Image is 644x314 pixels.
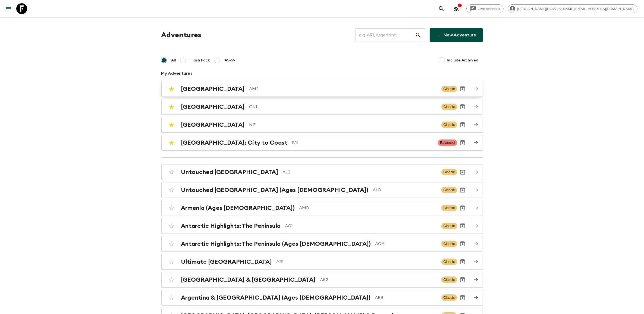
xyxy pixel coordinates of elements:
[181,121,245,128] h2: [GEOGRAPHIC_DATA]
[181,258,272,265] h2: Ultimate [GEOGRAPHIC_DATA]
[181,103,245,110] h2: [GEOGRAPHIC_DATA]
[441,122,457,128] span: Classic
[292,139,434,146] p: PA1
[457,167,468,178] button: Archive
[457,83,468,94] button: Archive
[375,241,437,247] p: AQA
[457,203,468,213] button: Archive
[181,222,281,229] h2: Antarctic Highlights: The Peninsula
[161,70,483,77] p: My Adventures
[181,139,288,146] h2: [GEOGRAPHIC_DATA]: City to Coast
[161,200,483,216] a: Armenia (Ages [DEMOGRAPHIC_DATA])AMBClassicArchive
[181,186,369,194] h2: Untouched [GEOGRAPHIC_DATA] (Ages [DEMOGRAPHIC_DATA])
[430,28,483,42] a: New Adventure
[438,139,457,146] span: Balanced
[181,85,245,92] h2: [GEOGRAPHIC_DATA]
[171,58,176,63] span: All
[191,58,210,63] span: Flash Pack
[283,169,437,175] p: AL2
[161,236,483,252] a: Antarctic Highlights: The Peninsula (Ages [DEMOGRAPHIC_DATA])AQAClassicArchive
[285,223,437,229] p: AQ1
[441,86,457,92] span: Classic
[161,81,483,97] a: [GEOGRAPHIC_DATA]AM2ClassicArchive
[457,256,468,267] button: Archive
[225,58,236,63] span: 45-59
[475,7,503,11] span: Give feedback
[441,294,457,301] span: Classic
[466,4,504,13] a: Give feedback
[457,137,468,148] button: Archive
[161,254,483,270] a: Ultimate [GEOGRAPHIC_DATA]AR1ClassicArchive
[161,218,483,234] a: Antarctic Highlights: The PeninsulaAQ1ClassicArchive
[457,119,468,130] button: Archive
[441,223,457,229] span: Classic
[249,122,437,128] p: NP1
[441,169,457,175] span: Classic
[356,27,415,43] input: e.g. AR1, Argentina
[375,294,437,301] p: ABB
[436,3,447,14] button: search adventures
[249,86,437,92] p: AM2
[457,101,468,112] button: Archive
[277,259,437,265] p: AR1
[3,3,14,14] button: menu
[441,205,457,211] span: Classic
[299,205,437,211] p: AMB
[441,259,457,265] span: Classic
[320,276,437,283] p: AB2
[181,169,278,176] h2: Untouched [GEOGRAPHIC_DATA]
[161,30,202,41] h1: Adventures
[161,164,483,180] a: Untouched [GEOGRAPHIC_DATA]AL2ClassicArchive
[447,58,479,63] span: Include Archived
[161,135,483,151] a: [GEOGRAPHIC_DATA]: City to CoastPA1BalancedArchive
[457,274,468,285] button: Archive
[508,4,637,13] div: [PERSON_NAME][DOMAIN_NAME][EMAIL_ADDRESS][DOMAIN_NAME]
[373,187,437,193] p: ALB
[457,185,468,195] button: Archive
[161,290,483,306] a: Argentina & [GEOGRAPHIC_DATA] (Ages [DEMOGRAPHIC_DATA])ABBClassicArchive
[441,187,457,193] span: Classic
[181,276,316,283] h2: [GEOGRAPHIC_DATA] & [GEOGRAPHIC_DATA]
[441,104,457,110] span: Classic
[457,238,468,249] button: Archive
[161,182,483,198] a: Untouched [GEOGRAPHIC_DATA] (Ages [DEMOGRAPHIC_DATA])ALBClassicArchive
[249,104,437,110] p: CN1
[441,241,457,247] span: Classic
[161,272,483,288] a: [GEOGRAPHIC_DATA] & [GEOGRAPHIC_DATA]AB2ClassicArchive
[181,294,371,301] h2: Argentina & [GEOGRAPHIC_DATA] (Ages [DEMOGRAPHIC_DATA])
[161,117,483,133] a: [GEOGRAPHIC_DATA]NP1ClassicArchive
[181,240,371,247] h2: Antarctic Highlights: The Peninsula (Ages [DEMOGRAPHIC_DATA])
[161,99,483,115] a: [GEOGRAPHIC_DATA]CN1ClassicArchive
[457,220,468,231] button: Archive
[181,204,295,212] h2: Armenia (Ages [DEMOGRAPHIC_DATA])
[457,292,468,303] button: Archive
[441,276,457,283] span: Classic
[514,7,637,11] span: [PERSON_NAME][DOMAIN_NAME][EMAIL_ADDRESS][DOMAIN_NAME]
